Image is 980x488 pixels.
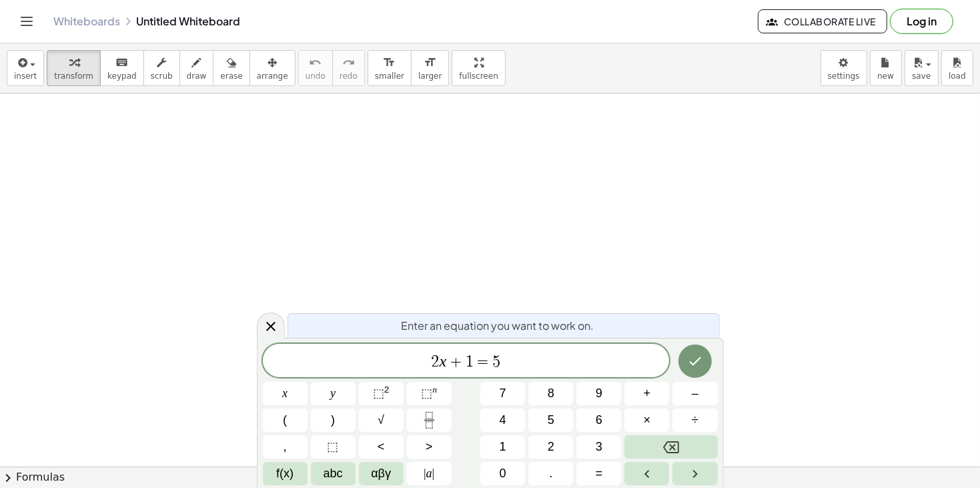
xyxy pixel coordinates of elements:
span: αβγ [371,465,391,483]
span: | [432,467,435,480]
button: Fraction [407,409,452,432]
span: + [446,354,466,370]
button: load [941,50,973,86]
span: 4 [500,411,506,429]
span: × [644,411,651,429]
button: y [311,382,356,405]
button: 0 [480,462,525,485]
button: scrub [143,50,180,86]
button: format_sizesmaller [368,50,412,86]
a: Whiteboards [53,15,120,28]
button: Less than [359,435,404,459]
span: – [692,385,698,403]
span: scrub [151,71,173,81]
button: transform [47,50,101,86]
button: redoredo [332,50,365,86]
span: y [330,385,336,403]
button: Square root [359,409,404,432]
span: 7 [500,385,506,403]
button: keyboardkeypad [100,50,144,86]
span: + [644,385,651,403]
span: = [596,465,603,483]
button: Plus [624,382,669,405]
var: x [440,352,447,370]
span: ⬚ [421,387,432,400]
button: , [263,435,308,459]
span: keypad [107,71,137,81]
span: = [474,354,493,370]
button: Squared [359,382,404,405]
button: 1 [480,435,525,459]
span: abc [324,465,343,483]
span: transform [54,71,93,81]
button: ( [263,409,308,432]
span: 2 [548,438,554,456]
button: Superscript [407,382,452,405]
span: Collaborate Live [769,15,876,27]
i: redo [342,55,355,71]
span: ÷ [692,411,698,429]
button: Backspace [624,435,717,459]
button: 9 [576,382,621,405]
span: | [424,467,426,480]
button: Absolute value [407,462,452,485]
span: smaller [375,71,404,81]
sup: 2 [384,385,390,395]
button: Divide [672,409,717,432]
span: ⬚ [328,438,339,456]
button: 6 [576,409,621,432]
button: arrange [250,50,296,86]
span: 1 [466,354,474,370]
button: Collaborate Live [758,9,887,33]
span: save [912,71,931,81]
button: Equals [576,462,621,485]
span: 2 [432,354,440,370]
button: x [263,382,308,405]
span: arrange [257,71,288,81]
button: 5 [528,409,573,432]
span: insert [14,71,37,81]
button: Placeholder [311,435,356,459]
button: 7 [480,382,525,405]
i: undo [309,55,322,71]
span: undo [306,71,326,81]
span: load [949,71,966,81]
button: Right arrow [672,462,717,485]
button: save [905,50,939,86]
span: √ [378,411,384,429]
span: erase [220,71,242,81]
span: 0 [500,465,506,483]
span: settings [828,71,860,81]
button: Log in [890,9,953,34]
button: Minus [672,382,717,405]
button: 4 [480,409,525,432]
i: format_size [383,55,396,71]
span: . [549,465,552,483]
button: insert [7,50,44,86]
span: > [426,438,433,456]
button: erase [213,50,250,86]
span: 3 [596,438,602,456]
button: Done [678,344,712,378]
button: new [870,50,902,86]
span: 5 [548,411,554,429]
span: , [284,438,287,456]
span: 6 [596,411,602,429]
button: Left arrow [624,462,669,485]
span: ( [283,411,287,429]
button: Greater than [407,435,452,459]
button: . [528,462,573,485]
span: < [378,438,385,456]
span: Enter an equation you want to work on. [402,318,594,334]
span: 8 [548,385,554,403]
button: Alphabet [311,462,356,485]
span: fullscreen [459,71,498,81]
i: keyboard [115,55,128,71]
span: ⬚ [373,387,384,400]
button: undoundo [298,50,333,86]
span: draw [187,71,207,81]
span: 9 [596,385,602,403]
button: Greek alphabet [359,462,404,485]
button: ) [311,409,356,432]
button: Toggle navigation [16,11,37,32]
